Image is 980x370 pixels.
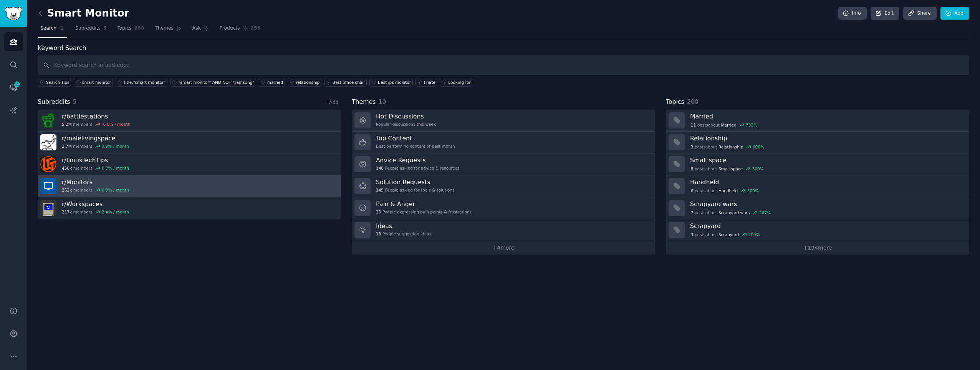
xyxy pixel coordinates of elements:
a: r/LinusTechTips450kmembers0.7% / month [38,153,341,175]
div: People expressing pain points & frustrations [376,209,472,215]
a: Married11postsaboutMarried733% [666,110,969,132]
span: Search Tips [46,80,70,85]
img: malelivingspace [40,134,56,150]
div: post s about [690,122,758,128]
a: + Add [324,100,338,105]
span: 262k [62,187,72,193]
h2: Smart Monitor [38,7,129,20]
span: 20 [376,209,381,215]
h3: Hot Discussions [376,112,436,120]
span: 5 [73,98,77,105]
a: "smart monitor" AND NOT "samsung" [170,78,256,87]
span: 5 [103,25,107,32]
div: post s about [690,187,760,194]
a: r/Workspaces217kmembers2.4% / month [38,197,341,219]
h3: Handheld [690,178,964,186]
div: married [267,80,283,85]
span: 145 [376,187,384,193]
div: post s about [690,209,771,216]
div: post s about [690,231,761,238]
a: smart monitor [74,78,113,87]
div: People asking for tools & solutions [376,187,454,193]
div: 267 % [759,210,771,215]
div: "smart monitor" AND NOT "samsung" [179,80,255,85]
span: Themes [352,97,376,107]
div: People suggesting ideas [376,231,431,237]
div: smart monitor [82,80,111,85]
div: 733 % [746,122,757,128]
div: members [62,187,129,193]
div: relationship [296,80,320,85]
span: Products [220,25,240,32]
input: Keyword search in audience [38,55,969,75]
span: 10 [379,98,386,105]
a: Scrapyard3postsaboutScrapyard200% [666,219,969,241]
h3: r/ Monitors [62,178,129,186]
span: 13 [376,231,381,237]
span: Small space [718,166,743,172]
span: Search [40,25,56,32]
div: 300 % [747,188,759,193]
span: 3 [691,232,694,237]
span: 3 [691,144,694,150]
div: Best office chair [333,80,365,85]
a: 471 [4,78,23,97]
span: 11 [691,122,696,128]
span: 471 [13,82,20,87]
a: Best ips monitor [369,78,413,87]
div: -0.0 % / month [102,122,131,127]
h3: Relationship [690,134,964,142]
img: LinusTechTips [40,156,56,172]
div: Best-performing content of past month [376,143,455,149]
a: Hot DiscussionsPopular discussions this week [352,110,655,132]
div: 0.7 % / month [102,165,129,171]
div: post s about [690,143,765,150]
img: Monitors [40,178,56,194]
img: battlestations [40,112,56,128]
span: 200 [687,98,699,105]
div: Looking for [448,80,471,85]
div: Popular discussions this week [376,122,436,127]
span: 258 [251,25,261,32]
a: Themes [152,22,184,38]
a: Search [38,22,67,38]
h3: Small space [690,156,964,164]
a: Topics200 [114,22,147,38]
a: Ideas13People suggesting ideas [352,219,655,241]
div: members [62,209,129,215]
a: married [259,78,285,87]
span: Ask [192,25,201,32]
div: post s about [690,165,765,172]
span: 7 [691,210,694,215]
img: Workspaces [40,200,56,216]
span: Topics [117,25,131,32]
div: 200 % [748,232,760,237]
span: Scrapyard wars [718,210,750,215]
div: 2.4 % / month [102,209,129,215]
img: GummySearch logo [5,7,22,20]
span: 146 [376,165,384,171]
h3: r/ LinusTechTips [62,156,129,164]
h3: r/ battlestations [62,112,130,120]
a: Ask [190,22,212,38]
h3: Married [690,112,964,120]
a: relationship [288,78,321,87]
h3: r/ malelivingspace [62,134,129,142]
span: 8 [691,166,694,172]
div: title:"smart monitor" [124,80,166,85]
a: Small space8postsaboutSmall space300% [666,153,969,175]
div: 0.9 % / month [102,187,129,193]
a: I hate [416,78,437,87]
a: r/battlestations5.2Mmembers-0.0% / month [38,110,341,132]
div: 600 % [753,144,764,150]
span: Subreddits [75,25,101,32]
h3: r/ Workspaces [62,200,129,208]
label: Keyword Search [38,44,86,52]
a: Best office chair [324,78,367,87]
a: Edit [871,7,899,20]
div: 300 % [752,166,764,172]
a: Handheld6postsaboutHandheld300% [666,175,969,197]
span: 5.2M [62,122,72,127]
a: Add [940,7,969,20]
a: r/malelivingspace2.7Mmembers0.9% / month [38,132,341,153]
